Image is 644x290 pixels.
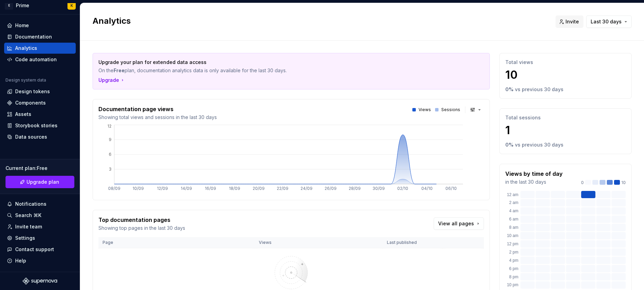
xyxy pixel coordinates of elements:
[4,120,76,131] a: Storybook stories
[109,167,112,172] tspan: 3
[98,67,436,74] p: On the plan, documentation analytics data is only available for the last 30 days.
[4,97,76,108] a: Components
[505,59,626,66] p: Total views
[98,59,436,66] p: Upgrade your plan for extended data access
[507,282,518,287] text: 10 pm
[108,186,120,191] tspan: 08/09
[509,200,518,205] text: 2 am
[4,43,76,54] a: Analytics
[15,99,46,106] div: Components
[98,114,217,121] p: Showing total views and sessions in the last 30 days
[509,258,518,263] text: 4 pm
[4,233,76,244] a: Settings
[15,133,47,140] div: Data sources
[300,186,313,191] tspan: 24/09
[581,180,626,185] div: 10
[509,225,518,230] text: 8 am
[556,15,583,28] button: Invite
[205,186,216,191] tspan: 16/09
[71,3,73,8] div: K
[15,257,26,264] div: Help
[507,241,518,246] text: 12 pm
[107,123,112,129] tspan: 12
[15,111,31,118] div: Assets
[6,165,74,172] div: Current plan : Free
[445,186,457,191] tspan: 06/10
[27,179,59,185] span: Upgrade plan
[4,131,76,142] a: Data sources
[15,223,42,230] div: Invite team
[349,186,361,191] tspan: 28/09
[15,212,41,219] div: Search ⌘K
[15,122,57,129] div: Storybook stories
[15,45,37,52] div: Analytics
[509,217,518,222] text: 6 am
[5,1,13,10] div: E
[441,107,460,112] p: Sessions
[15,56,57,63] div: Code automation
[4,210,76,221] button: Search ⌘K
[15,88,50,95] div: Design tokens
[15,235,35,241] div: Settings
[434,217,484,230] a: View all pages
[93,15,547,26] h2: Analytics
[325,186,337,191] tspan: 26/09
[229,186,240,191] tspan: 18/09
[515,141,563,148] p: vs previous 30 days
[4,20,76,31] a: Home
[6,176,74,188] button: Upgrade plan
[157,186,168,191] tspan: 12/09
[98,105,217,113] p: Documentation page views
[505,179,563,185] p: in the last 30 days
[581,180,584,185] p: 0
[4,109,76,120] a: Assets
[591,18,622,25] span: Last 30 days
[509,266,518,271] text: 6 pm
[505,170,563,178] p: Views by time of day
[421,186,433,191] tspan: 04/10
[133,186,144,191] tspan: 10/09
[586,15,632,28] button: Last 30 days
[566,18,579,25] span: Invite
[509,208,518,213] text: 4 am
[4,255,76,266] button: Help
[109,137,112,142] tspan: 9
[4,221,76,232] a: Invite team
[438,220,474,227] span: View all pages
[515,86,563,93] p: vs previous 30 days
[372,186,385,191] tspan: 30/09
[509,250,518,255] text: 2 pm
[181,186,192,191] tspan: 14/09
[4,86,76,97] a: Design tokens
[98,77,125,84] button: Upgrade
[419,107,431,112] p: Views
[509,275,518,279] text: 8 pm
[507,233,518,238] text: 10 am
[507,192,518,197] text: 12 am
[109,152,112,157] tspan: 6
[4,244,76,255] button: Contact support
[505,86,514,93] p: 0 %
[98,237,255,248] th: Page
[15,33,52,40] div: Documentation
[6,77,46,83] div: Design system data
[15,201,46,207] div: Notifications
[505,141,514,148] p: 0 %
[114,67,125,73] strong: Free
[4,198,76,210] button: Notifications
[23,278,57,284] a: Supernova Logo
[15,22,29,29] div: Home
[505,68,626,82] p: 10
[277,186,288,191] tspan: 22/09
[4,54,76,65] a: Code automation
[98,216,185,224] p: Top documentation pages
[15,246,54,253] div: Contact support
[505,123,626,137] p: 1
[255,237,383,248] th: Views
[16,2,29,9] div: Prime
[253,186,265,191] tspan: 20/09
[98,225,185,232] p: Showing top pages in the last 30 days
[383,237,443,248] th: Last published
[4,31,76,42] a: Documentation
